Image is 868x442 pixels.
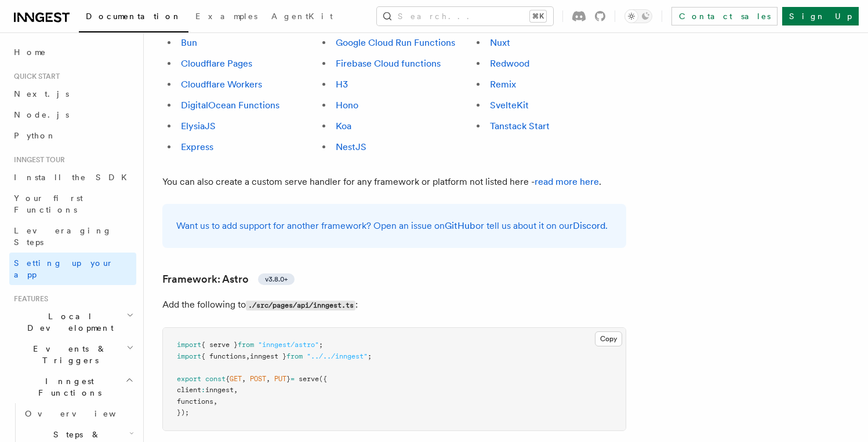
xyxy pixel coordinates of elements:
span: import [177,341,201,349]
a: Install the SDK [9,167,136,188]
button: Events & Triggers [9,338,136,371]
span: Inngest tour [9,155,65,165]
span: { [226,375,230,383]
span: = [290,375,295,383]
span: Home [14,46,46,58]
button: Toggle dark mode [624,9,652,23]
kbd: ⌘K [530,10,546,22]
span: Setting up your app [14,258,114,279]
span: Quick start [9,72,60,81]
span: ({ [319,375,327,383]
span: ; [319,341,323,349]
a: Node.js [9,104,136,125]
span: ; [368,352,372,360]
span: , [266,375,270,383]
span: "inngest/astro" [258,341,319,349]
span: Next.js [14,89,69,98]
span: Local Development [9,311,126,334]
p: Add the following to : [162,297,626,313]
a: Home [9,42,136,63]
a: Discord [573,220,605,231]
span: Features [9,294,48,304]
span: Node.js [14,110,69,119]
span: "../../inngest" [307,352,368,360]
span: Events & Triggers [9,343,126,366]
p: You can also create a custom serve handler for any framework or platform not listed here - . [162,174,626,190]
button: Search...⌘K [377,7,553,25]
span: Overview [25,409,144,418]
span: export [177,375,201,383]
a: Documentation [79,3,188,32]
span: }); [177,408,189,417]
span: { functions [201,352,246,360]
a: Koa [336,120,351,131]
a: Express [181,141,213,152]
a: H3 [336,79,348,90]
a: Remix [490,79,516,90]
span: Leveraging Steps [14,226,112,247]
span: , [234,386,238,394]
span: Examples [195,12,257,21]
a: SvelteKit [490,100,529,111]
span: inngest } [250,352,286,360]
a: Sign Up [782,7,859,25]
button: Copy [595,331,622,346]
code: ./src/pages/api/inngest.ts [246,301,355,311]
a: Examples [188,3,264,31]
a: GitHub [445,220,475,231]
a: DigitalOcean Functions [181,100,279,111]
span: , [242,375,246,383]
span: { serve } [201,341,238,349]
a: Overview [20,403,136,424]
span: functions [177,397,213,406]
a: Firebase Cloud functions [336,58,441,69]
span: AgentKit [271,12,333,21]
a: NestJS [336,141,366,152]
span: const [205,375,226,383]
a: Nuxt [490,37,510,48]
a: Setting up your app [9,253,136,285]
span: , [246,352,250,360]
button: Inngest Functions [9,371,136,403]
span: Your first Functions [14,193,83,214]
a: Framework: Astrov3.8.0+ [162,271,295,287]
span: , [213,397,217,406]
a: Contact sales [671,7,778,25]
span: inngest [205,386,234,394]
span: : [201,386,205,394]
span: GET [230,375,242,383]
a: Google Cloud Run Functions [336,37,455,48]
span: from [238,341,254,349]
a: Python [9,125,136,146]
span: Documentation [86,12,181,21]
a: Next.js [9,83,136,104]
a: Hono [336,100,358,111]
a: ElysiaJS [181,120,216,131]
a: Leveraging Steps [9,220,136,253]
p: Want us to add support for another framework? Open an issue on or tell us about it on our . [176,218,612,234]
span: import [177,352,201,360]
span: POST [250,375,266,383]
span: v3.8.0+ [265,275,288,284]
span: Install the SDK [14,173,134,182]
span: client [177,386,201,394]
span: Inngest Functions [9,375,125,399]
a: Cloudflare Workers [181,79,262,90]
a: Your first Functions [9,188,136,220]
span: Python [14,131,56,140]
a: Bun [181,37,197,48]
span: serve [299,375,319,383]
span: } [286,375,290,383]
span: PUT [274,375,286,383]
a: read more here [535,176,599,187]
a: Cloudflare Pages [181,58,252,69]
a: Tanstack Start [490,120,550,131]
a: Redwood [490,58,529,69]
button: Local Development [9,306,136,338]
a: AgentKit [264,3,340,31]
span: from [286,352,303,360]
